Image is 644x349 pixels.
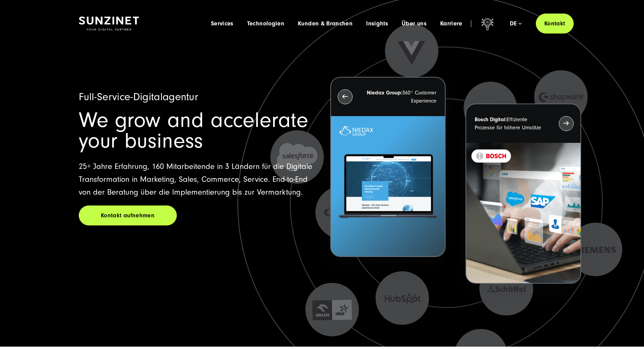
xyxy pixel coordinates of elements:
a: Insights [366,20,388,27]
a: Kontakt [536,14,574,34]
a: Services [211,20,234,27]
button: Bosch Digital:Effiziente Prozesse für höhere Umsätze BOSCH - Kundeprojekt - Digital Transformatio... [466,104,581,284]
img: Letztes Projekt von Niedax. Ein Laptop auf dem die Niedax Website geöffnet ist, auf blauem Hinter... [331,116,445,257]
span: We grow and accelerate your business [79,108,308,153]
p: 360° Customer Experience [365,89,436,105]
div: de [510,20,522,27]
a: Kontakt aufnehmen [79,205,177,225]
button: Niedax Group:360° Customer Experience Letztes Projekt von Niedax. Ein Laptop auf dem die Niedax W... [330,77,446,257]
p: 25+ Jahre Erfahrung, 160 Mitarbeitende in 3 Ländern für die Digitale Transformation in Marketing,... [79,160,314,199]
strong: Bosch Digital: [475,116,507,123]
p: Effiziente Prozesse für höhere Umsätze [475,115,546,132]
img: BOSCH - Kundeprojekt - Digital Transformation Agentur SUNZINET [466,143,580,283]
a: Technologien [247,20,284,27]
a: Karriere [440,20,462,27]
a: Über uns [402,20,427,27]
span: Full-Service-Digitalagentur [79,91,198,103]
strong: Niedax Group: [367,90,402,96]
a: Kunden & Branchen [298,20,353,27]
img: SUNZINET Full Service Digital Agentur [79,17,139,31]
